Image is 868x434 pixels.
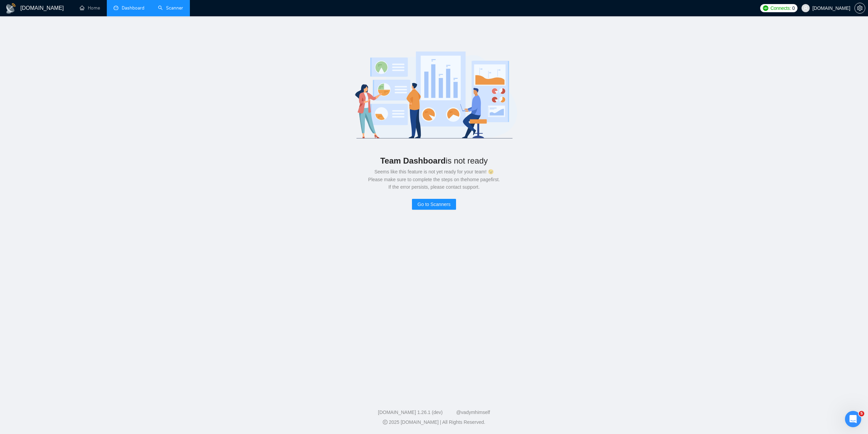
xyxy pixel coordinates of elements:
[158,5,183,11] a: searchScanner
[114,5,118,10] span: dashboard
[337,43,531,145] img: logo
[412,199,456,210] button: Go to Scanners
[854,5,865,11] a: setting
[80,5,100,11] a: homeHome
[763,5,768,11] img: upwork-logo.png
[378,410,443,415] a: [DOMAIN_NAME] 1.26.1 (dev)
[855,5,865,11] span: setting
[456,410,490,415] a: @vadymhimself
[380,156,446,165] b: Team Dashboard
[122,5,144,11] span: Dashboard
[383,420,388,424] span: copyright
[5,419,863,426] div: 2025 [DOMAIN_NAME] | All Rights Reserved.
[803,6,808,11] span: user
[22,153,846,168] div: is not ready
[845,411,861,427] iframe: Intercom live chat
[854,3,865,14] button: setting
[859,411,864,416] span: 5
[770,4,791,12] span: Connects:
[467,177,491,182] a: home page
[792,4,795,12] span: 0
[22,168,846,191] div: Seems like this feature is not yet ready for your team! 😉 Please make sure to complete the steps ...
[417,201,450,208] span: Go to Scanners
[5,3,16,14] img: logo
